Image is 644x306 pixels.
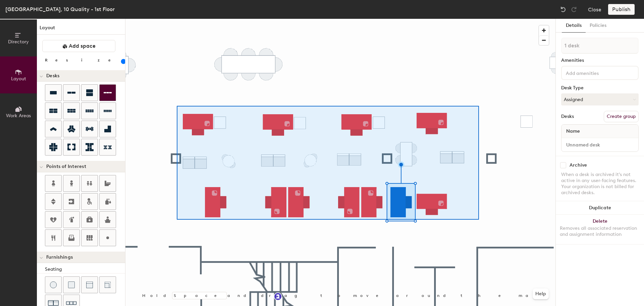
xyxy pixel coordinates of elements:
span: Add space [69,43,96,49]
span: Work Areas [6,113,31,119]
div: Removes all associated reservation and assignment information [560,225,640,237]
button: Policies [586,19,610,33]
img: Cushion [68,281,75,288]
button: Assigned [561,93,639,105]
div: Archive [570,163,587,168]
span: Name [563,125,583,137]
button: Couch (middle) [81,276,98,293]
button: Help [533,289,549,299]
button: Add space [42,40,115,52]
span: Points of Interest [46,164,86,169]
div: Desks [561,114,574,119]
img: Redo [571,6,577,13]
span: Layout [11,76,26,82]
div: When a desk is archived it's not active in any user-facing features. Your organization is not bil... [561,172,639,196]
button: DeleteRemoves all associated reservation and assignment information [556,215,644,244]
div: Amenities [561,58,639,63]
h1: Layout [37,24,125,35]
img: Undo [560,6,567,13]
img: Stool [50,281,57,288]
span: Directory [8,39,29,45]
span: Furnishings [46,255,73,260]
div: [GEOGRAPHIC_DATA], 10 Quality - 1st Floor [5,5,115,13]
span: Desks [46,73,59,79]
button: Close [588,4,601,15]
img: Couch (corner) [104,281,111,288]
button: Stool [45,276,62,293]
img: Couch (middle) [86,281,93,288]
input: Add amenities [565,69,625,77]
button: Cushion [63,276,80,293]
button: Details [562,19,586,33]
div: Resize [45,57,119,63]
div: Seating [45,266,125,273]
button: Couch (corner) [99,276,116,293]
button: Duplicate [556,201,644,215]
button: Create group [604,111,639,122]
div: Desk Type [561,85,639,91]
input: Unnamed desk [563,140,637,149]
